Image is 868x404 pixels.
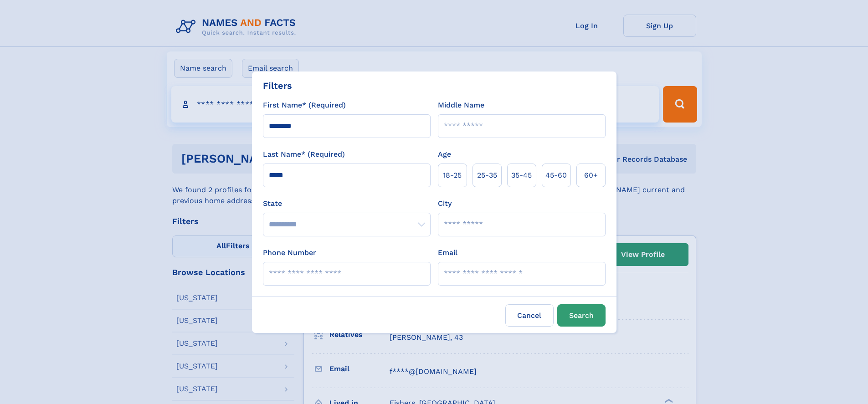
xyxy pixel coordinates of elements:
label: City [438,198,452,209]
span: 60+ [584,170,598,181]
label: First Name* (Required) [263,100,346,111]
label: Middle Name [438,100,484,111]
label: Age [438,149,451,160]
label: Email [438,247,457,258]
div: Filters [263,79,292,92]
span: 25‑35 [477,170,497,181]
label: Phone Number [263,247,316,258]
label: Cancel [505,304,554,327]
span: 35‑45 [511,170,532,181]
label: Last Name* (Required) [263,149,345,160]
span: 18‑25 [443,170,462,181]
label: State [263,198,431,209]
span: 45‑60 [545,170,567,181]
button: Search [557,304,606,327]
